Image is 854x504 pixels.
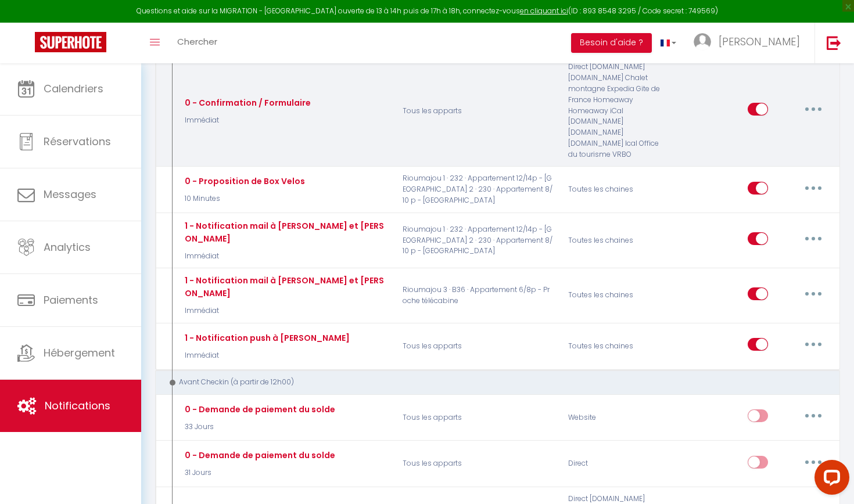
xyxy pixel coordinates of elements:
p: Rioumajou 1 · 232 · Appartement 12/14p - [GEOGRAPHIC_DATA] 2 · 230 · Appartement 8/10 p - [GEOGRA... [395,219,561,262]
button: Besoin d'aide ? [571,33,652,53]
div: Direct [DOMAIN_NAME] [DOMAIN_NAME] Chalet montagne Expedia Gite de France Homeaway Homeaway iCal ... [561,62,671,160]
p: Immédiat [182,305,387,316]
div: Toutes les chaines [561,274,671,316]
img: logout [827,35,841,50]
p: 10 Minutes [182,193,305,204]
div: 1 - Notification mail à [PERSON_NAME] et [PERSON_NAME] [182,219,387,245]
span: Notifications [45,398,110,413]
p: Tous les apparts [395,401,561,434]
iframe: LiveChat chat widget [805,455,854,504]
div: 1 - Notification mail à [PERSON_NAME] et [PERSON_NAME] [182,274,387,300]
span: Paiements [44,293,98,307]
div: 0 - Demande de paiement du solde [182,403,335,416]
p: Immédiat [182,350,350,361]
span: Analytics [44,240,91,254]
span: Calendriers [44,81,103,96]
a: en cliquant ici [520,6,568,16]
img: ... [694,33,711,51]
a: Chercher [168,23,226,63]
div: 0 - Confirmation / Formulaire [182,96,311,109]
p: Tous les apparts [395,62,561,160]
p: Tous les apparts [395,329,561,363]
img: Super Booking [35,32,106,52]
a: ... [PERSON_NAME] [685,23,814,63]
span: [PERSON_NAME] [719,34,800,49]
div: Toutes les chaines [561,173,671,207]
div: Avant Checkin (à partir de 12h00) [166,377,816,388]
div: Toutes les chaines [561,219,671,262]
p: Rioumajou 1 · 232 · Appartement 12/14p - [GEOGRAPHIC_DATA] 2 · 230 · Appartement 8/10 p - [GEOGRA... [395,173,561,207]
p: 33 Jours [182,422,335,433]
p: Rioumajou 3 · B36 · Appartement 6/8p - Proche télécabine [395,274,561,316]
p: Tous les apparts [395,447,561,481]
div: Direct [561,447,671,481]
div: 0 - Demande de paiement du solde [182,449,335,462]
div: 0 - Proposition de Box Velos [182,175,305,188]
span: Réservations [44,134,111,149]
span: Hébergement [44,345,115,360]
p: Immédiat [182,115,311,126]
div: Toutes les chaines [561,329,671,363]
div: 1 - Notification push à [PERSON_NAME] [182,332,350,344]
p: 31 Jours [182,467,335,478]
span: Messages [44,187,96,201]
p: Immédiat [182,251,387,262]
div: Website [561,401,671,434]
span: Chercher [177,35,217,48]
